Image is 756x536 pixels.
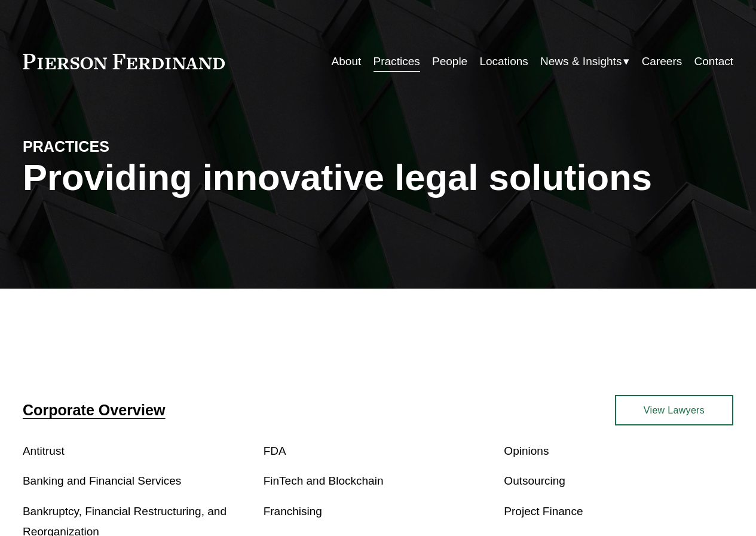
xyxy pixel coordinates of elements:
[23,445,65,457] a: Antitrust
[504,474,565,487] a: Outsourcing
[374,50,420,73] a: Practices
[615,395,733,425] a: View Lawyers
[264,474,384,487] a: FinTech and Blockchain
[332,50,362,73] a: About
[23,474,181,487] a: Banking and Financial Services
[23,402,165,418] a: Corporate Overview
[23,137,200,157] h4: PRACTICES
[540,50,629,73] a: folder dropdown
[23,157,733,198] h1: Providing innovative legal solutions
[540,51,622,72] span: News & Insights
[479,50,528,73] a: Locations
[432,50,467,73] a: People
[264,505,322,517] a: Franchising
[264,445,286,457] a: FDA
[504,445,549,457] a: Opinions
[504,505,583,517] a: Project Finance
[642,50,682,73] a: Careers
[694,50,734,73] a: Contact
